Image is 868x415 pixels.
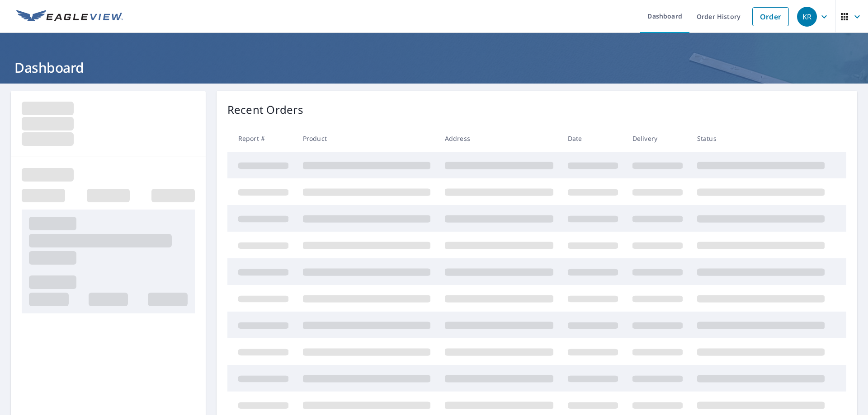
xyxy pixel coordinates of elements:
h1: Dashboard [11,58,857,77]
img: EV Logo [16,10,123,23]
p: Recent Orders [227,102,303,118]
th: Status [690,125,832,152]
th: Address [438,125,561,152]
th: Report # [227,125,296,152]
div: KR [797,7,817,27]
th: Delivery [625,125,690,152]
th: Date [561,125,625,152]
th: Product [296,125,438,152]
a: Order [752,7,789,26]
